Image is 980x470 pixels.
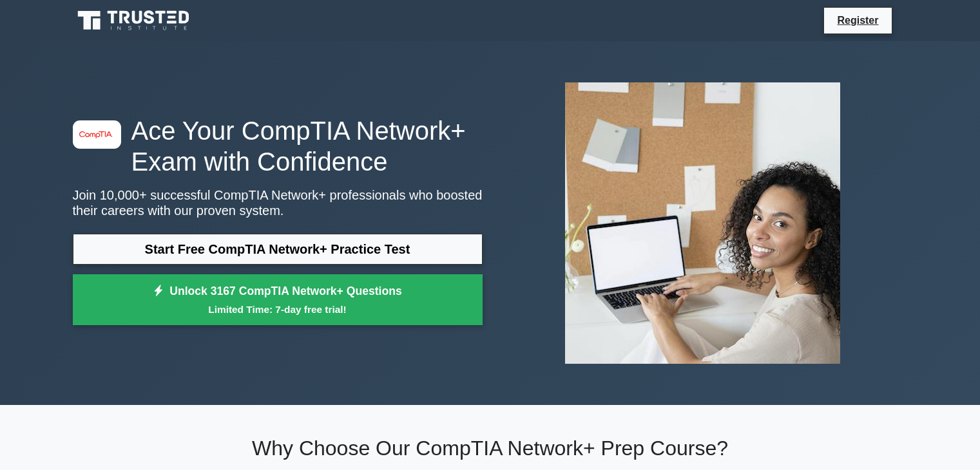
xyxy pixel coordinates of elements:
p: Join 10,000+ successful CompTIA Network+ professionals who boosted their careers with our proven ... [73,187,483,218]
a: Unlock 3167 CompTIA Network+ QuestionsLimited Time: 7-day free trial! [73,274,483,326]
a: Start Free CompTIA Network+ Practice Test [73,234,483,265]
h2: Why Choose Our CompTIA Network+ Prep Course? [73,436,908,460]
a: Register [829,12,886,28]
small: Limited Time: 7-day free trial! [89,302,466,317]
h1: Ace Your CompTIA Network+ Exam with Confidence [73,115,483,177]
